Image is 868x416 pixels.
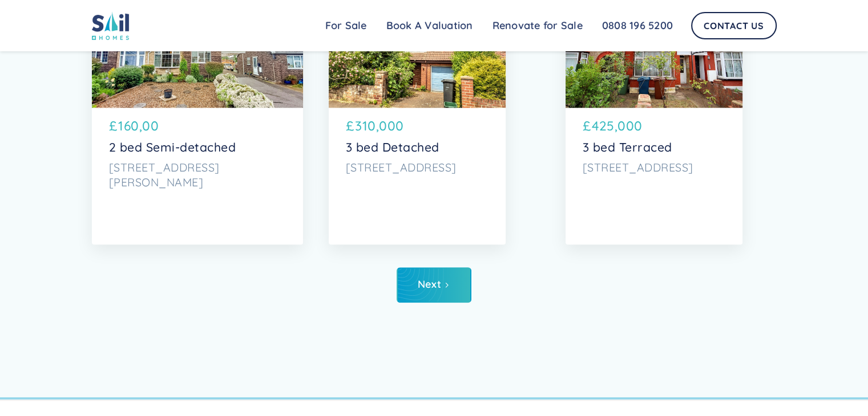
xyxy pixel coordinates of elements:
[592,14,683,37] a: 0808 196 5200
[316,14,377,37] a: For Sale
[691,12,777,39] a: Contact Us
[583,160,725,175] p: [STREET_ADDRESS]
[397,267,471,303] a: Next Page
[377,14,483,37] a: Book A Valuation
[346,140,488,155] p: 3 bed Detached
[109,140,286,155] p: 2 bed Semi-detached
[346,116,354,136] p: £
[92,267,777,303] div: List
[109,160,286,189] p: [STREET_ADDRESS][PERSON_NAME]
[583,140,725,155] p: 3 bed Terraced
[92,11,130,40] img: sail home logo colored
[346,160,488,175] p: [STREET_ADDRESS]
[118,116,159,136] p: 160,00
[583,116,591,136] p: £
[592,116,643,136] p: 425,000
[418,279,441,290] div: Next
[355,116,404,136] p: 310,000
[483,14,592,37] a: Renovate for Sale
[109,116,118,136] p: £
